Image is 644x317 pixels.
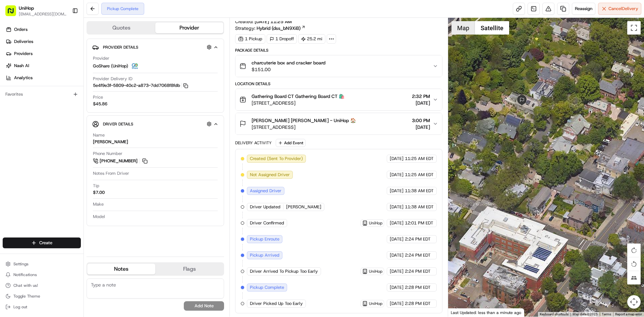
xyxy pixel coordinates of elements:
button: Show street map [451,21,475,35]
button: Rotate map clockwise [627,244,641,257]
span: Provider Details [103,45,138,50]
span: Created (Sent To Provider) [250,156,303,162]
button: [EMAIL_ADDRESS][DOMAIN_NAME] [19,11,67,17]
button: Gathering Board CT Gathering Board CT 🛍️[STREET_ADDRESS]2:32 PM[DATE] [235,89,442,110]
img: Google [450,308,472,317]
button: Start new chat [114,66,122,74]
button: Map camera controls [627,295,641,309]
button: Log out [3,302,81,312]
button: UniHop [362,301,382,306]
span: Driver Details [103,121,133,127]
span: 2:32 PM [412,93,430,100]
span: 3:00 PM [412,117,430,124]
span: Provider Delivery ID [93,76,132,82]
div: 1 Pickup [235,34,265,44]
span: Knowledge Base [13,97,51,104]
span: Phone Number [93,151,122,157]
span: Driver Confirmed [250,220,284,226]
span: 2:24 PM EDT [405,252,431,258]
span: Notes From Driver [93,170,129,176]
span: Name [93,132,105,138]
span: Nash AI [14,63,29,69]
span: [DATE] 11:25 AM [255,18,292,24]
button: charcuterie box and cracker board$151.00 [235,55,442,77]
span: $45.86 [93,101,107,107]
span: Pickup Complete [250,284,284,290]
div: Last Updated: less than a minute ago [448,308,524,317]
span: Price [93,94,103,100]
span: Pickup Enroute [250,236,279,242]
span: [DATE] [390,252,404,258]
a: Orders [3,24,84,35]
span: Driver Picked Up Too Early [250,301,303,307]
span: [DATE] [390,236,404,242]
span: Deliveries [14,39,33,45]
div: Start new chat [23,64,110,71]
span: [DATE] [390,172,404,178]
button: Provider Details [92,42,218,53]
button: 5e4f9e3f-5809-40c2-a873-7dd7068f8fdb [93,83,188,89]
a: Deliveries [3,36,84,47]
span: Chat with us! [13,283,38,288]
span: Analytics [14,75,33,81]
button: Rotate map counterclockwise [627,257,641,271]
button: Driver Details [92,118,218,129]
button: Keyboard shortcuts [540,312,569,317]
div: Favorites [3,89,81,100]
span: [DATE] [412,100,430,106]
span: Tip [93,183,99,189]
div: Package Details [235,48,442,53]
span: Map data ©2025 [573,312,598,316]
button: Notes [87,264,155,274]
span: 11:25 AM EDT [405,156,434,162]
span: 2:24 PM EDT [405,268,431,274]
span: 11:25 AM EDT [405,172,434,178]
span: Created: [235,18,292,25]
span: 12:01 PM EDT [405,220,433,226]
span: 2:24 PM EDT [405,236,431,242]
button: Chat with us! [3,281,81,290]
span: [DATE] [390,188,404,194]
span: Driver Arrived To Pickup Too Early [250,268,318,274]
p: Welcome 👋 [7,27,122,38]
span: [DATE] [412,124,430,130]
span: Gathering Board CT Gathering Board CT 🛍️ [252,93,344,100]
button: Notifications [3,270,81,279]
span: Create [39,240,52,246]
span: Provider [93,55,109,61]
span: GoShare (UniHop) [93,63,128,69]
a: [PHONE_NUMBER] [93,157,149,165]
button: Flags [155,264,223,274]
span: charcuterie box and cracker board [252,59,325,66]
div: 1 Dropoff [267,34,297,44]
a: Open this area in Google Maps (opens a new window) [450,308,472,317]
button: CancelDelivery [598,3,641,15]
button: UniHop [19,5,34,11]
img: Nash [7,7,20,20]
div: Strategy: [235,25,306,32]
span: Providers [14,51,33,57]
a: Powered byPylon [47,113,81,119]
span: 2:28 PM EDT [405,284,431,290]
span: Orders [14,27,28,33]
button: Show satellite imagery [475,21,509,35]
span: 2:28 PM EDT [405,301,431,307]
div: 📗 [7,98,12,103]
div: [PERSON_NAME] [93,139,128,145]
span: Log out [13,304,27,310]
a: 📗Knowledge Base [4,95,54,107]
div: Location Details [235,81,442,87]
button: Quotes [87,22,155,33]
span: [PERSON_NAME] [286,204,321,210]
div: Delivery Activity [235,140,272,146]
button: [PERSON_NAME] [PERSON_NAME] - UniHop 🏠[STREET_ADDRESS]3:00 PM[DATE] [235,113,442,135]
span: [PHONE_NUMBER] [100,158,138,164]
span: Make [93,201,104,207]
button: Reassign [572,3,595,15]
span: [DATE] [390,220,404,226]
span: [STREET_ADDRESS] [252,100,344,106]
button: Add Event [276,139,306,147]
span: UniHop [369,220,382,226]
span: Reassign [575,6,592,12]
